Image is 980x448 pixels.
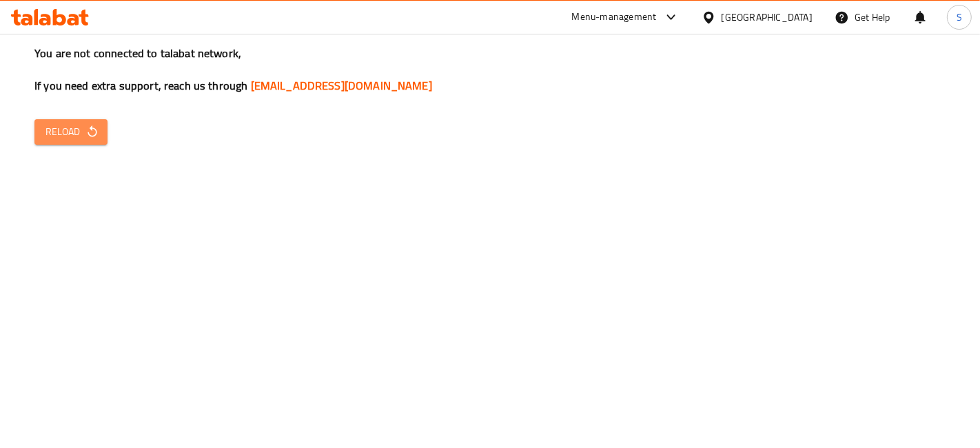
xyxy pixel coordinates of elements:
[34,45,946,94] h3: You are not connected to talabat network, If you need extra support, reach us through
[572,9,657,26] div: Menu-management
[45,123,96,141] span: Reload
[722,10,813,25] div: [GEOGRAPHIC_DATA]
[34,119,108,145] button: Reload
[251,75,432,96] a: [EMAIL_ADDRESS][DOMAIN_NAME]
[957,10,962,25] span: S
